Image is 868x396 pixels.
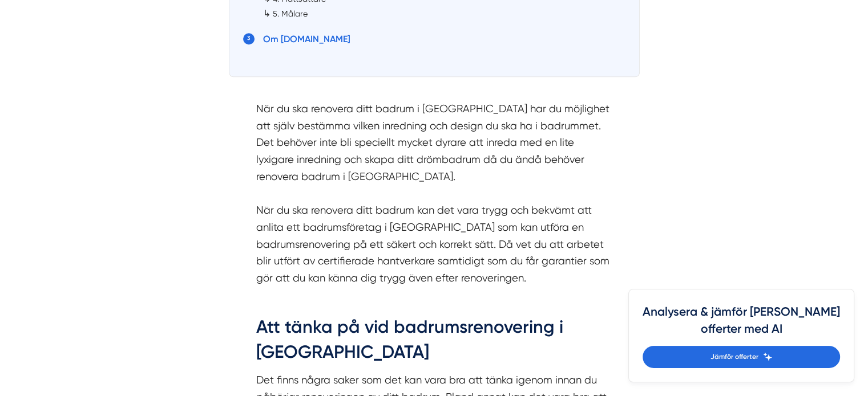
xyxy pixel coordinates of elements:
[273,9,308,18] a: 5. Målare
[263,8,271,19] span: ↳
[256,315,612,371] h2: Att tänka på vid badrumsrenovering i [GEOGRAPHIC_DATA]
[710,352,758,362] span: Jämför offerter
[643,346,840,368] a: Jämför offerter
[643,303,840,346] h4: Analysera & jämför [PERSON_NAME] offerter med AI
[256,100,612,287] p: När du ska renovera ditt badrum i [GEOGRAPHIC_DATA] har du möjlighet att själv bestämma vilken in...
[263,34,350,44] a: Om [DOMAIN_NAME]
